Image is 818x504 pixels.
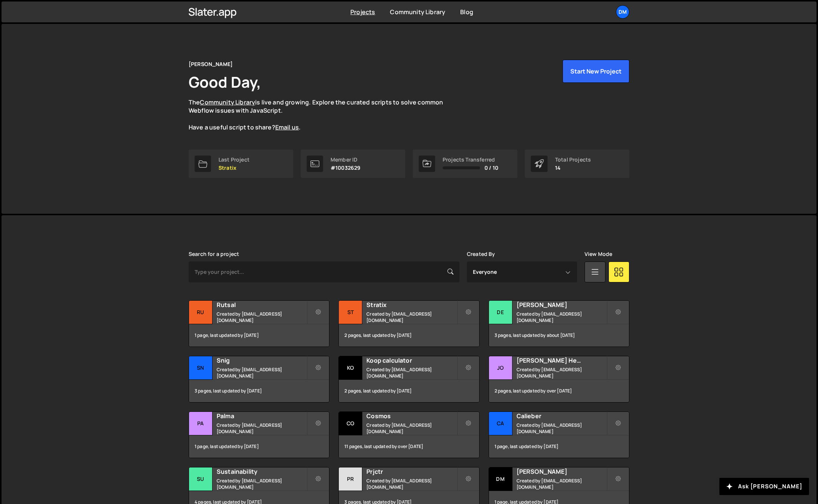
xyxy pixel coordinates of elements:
[217,301,307,309] h2: Rutsal
[339,301,362,324] div: St
[217,366,307,379] small: Created by [EMAIL_ADDRESS][DOMAIN_NAME]
[338,356,479,403] a: Ko Koop calculator Created by [EMAIL_ADDRESS][DOMAIN_NAME] 2 pages, last updated by [DATE]
[366,467,456,476] h2: Prjctr
[366,412,456,420] h2: Cosmos
[331,165,360,171] p: #10032629
[200,98,255,106] a: Community Library
[339,467,362,491] div: Pr
[339,435,479,458] div: 11 pages, last updated by over [DATE]
[189,150,293,178] a: Last Project Stratix
[390,8,445,16] a: Community Library
[339,380,479,402] div: 2 pages, last updated by [DATE]
[189,411,329,458] a: Pa Palma Created by [EMAIL_ADDRESS][DOMAIN_NAME] 1 page, last updated by [DATE]
[517,422,607,435] small: Created by [EMAIL_ADDRESS][DOMAIN_NAME]
[467,251,495,257] label: Created By
[366,478,456,490] small: Created by [EMAIL_ADDRESS][DOMAIN_NAME]
[339,412,362,435] div: Co
[189,300,329,347] a: Ru Rutsal Created by [EMAIL_ADDRESS][DOMAIN_NAME] 1 page, last updated by [DATE]
[189,72,261,92] h1: Good Day,
[489,301,512,324] div: De
[517,356,607,364] h2: [PERSON_NAME] Health
[189,356,213,380] div: Sn
[339,324,479,347] div: 2 pages, last updated by [DATE]
[189,324,329,347] div: 1 page, last updated by [DATE]
[189,262,459,282] input: Type your project...
[366,356,456,364] h2: Koop calculator
[484,165,498,171] span: 0 / 10
[366,366,456,379] small: Created by [EMAIL_ADDRESS][DOMAIN_NAME]
[489,380,629,402] div: 2 pages, last updated by over [DATE]
[189,301,213,324] div: Ru
[189,435,329,458] div: 1 page, last updated by [DATE]
[517,311,607,323] small: Created by [EMAIL_ADDRESS][DOMAIN_NAME]
[489,356,629,403] a: Jo [PERSON_NAME] Health Created by [EMAIL_ADDRESS][DOMAIN_NAME] 2 pages, last updated by over [DATE]
[719,478,809,495] button: Ask [PERSON_NAME]
[555,165,591,171] p: 14
[616,5,629,19] a: Dm
[338,411,479,458] a: Co Cosmos Created by [EMAIL_ADDRESS][DOMAIN_NAME] 11 pages, last updated by over [DATE]
[189,380,329,402] div: 3 pages, last updated by [DATE]
[489,300,629,347] a: De [PERSON_NAME] Created by [EMAIL_ADDRESS][DOMAIN_NAME] 3 pages, last updated by about [DATE]
[217,412,307,420] h2: Palma
[489,412,512,435] div: Ca
[217,311,307,323] small: Created by [EMAIL_ADDRESS][DOMAIN_NAME]
[189,467,213,491] div: Su
[338,300,479,347] a: St Stratix Created by [EMAIL_ADDRESS][DOMAIN_NAME] 2 pages, last updated by [DATE]
[443,157,498,163] div: Projects Transferred
[275,123,299,131] a: Email us
[489,467,512,491] div: Dm
[517,467,607,476] h2: [PERSON_NAME]
[517,478,607,490] small: Created by [EMAIL_ADDRESS][DOMAIN_NAME]
[517,366,607,379] small: Created by [EMAIL_ADDRESS][DOMAIN_NAME]
[331,157,360,163] div: Member ID
[339,356,362,380] div: Ko
[460,8,473,16] a: Blog
[189,412,213,435] div: Pa
[189,60,233,69] div: [PERSON_NAME]
[489,324,629,347] div: 3 pages, last updated by about [DATE]
[489,411,629,458] a: Ca Calieber Created by [EMAIL_ADDRESS][DOMAIN_NAME] 1 page, last updated by [DATE]
[585,251,612,257] label: View Mode
[366,301,456,309] h2: Stratix
[189,356,329,403] a: Sn Snig Created by [EMAIL_ADDRESS][DOMAIN_NAME] 3 pages, last updated by [DATE]
[219,165,250,171] p: Stratix
[350,8,375,16] a: Projects
[366,311,456,323] small: Created by [EMAIL_ADDRESS][DOMAIN_NAME]
[217,478,307,490] small: Created by [EMAIL_ADDRESS][DOMAIN_NAME]
[366,422,456,435] small: Created by [EMAIL_ADDRESS][DOMAIN_NAME]
[219,157,250,163] div: Last Project
[489,356,512,380] div: Jo
[189,251,239,257] label: Search for a project
[489,435,629,458] div: 1 page, last updated by [DATE]
[517,412,607,420] h2: Calieber
[189,98,458,132] p: The is live and growing. Explore the curated scripts to solve common Webflow issues with JavaScri...
[217,422,307,435] small: Created by [EMAIL_ADDRESS][DOMAIN_NAME]
[517,301,607,309] h2: [PERSON_NAME]
[555,157,591,163] div: Total Projects
[217,356,307,364] h2: Snig
[563,60,629,83] button: Start New Project
[217,467,307,476] h2: Sustainability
